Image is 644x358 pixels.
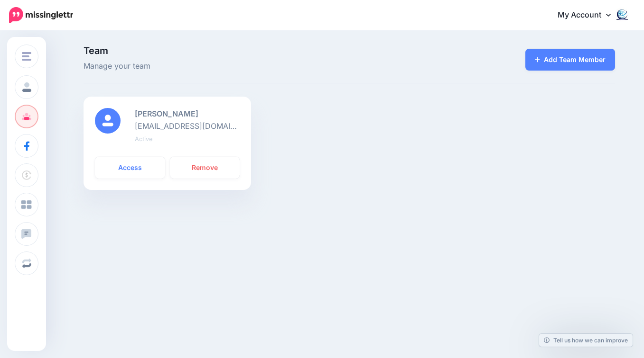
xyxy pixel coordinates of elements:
a: Access [95,157,165,179]
img: user_default_image_thumb_medium.png [95,108,121,134]
div: [EMAIL_ADDRESS][DOMAIN_NAME] [128,108,247,145]
img: menu.png [22,52,31,61]
a: My Account [548,4,630,27]
b: info@globalincomemarketplace.com [135,109,198,118]
a: Add Team Member [525,49,615,71]
span: Team [84,46,433,55]
a: Tell us how we can improve [539,334,633,347]
a: Remove [170,157,240,179]
span: Manage your team [84,60,433,72]
img: Missinglettr [9,7,73,23]
small: Active [135,135,152,143]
